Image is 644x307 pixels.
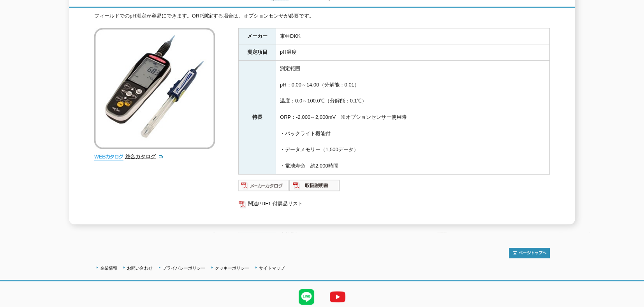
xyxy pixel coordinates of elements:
a: 関連PDF1 付属品リスト [238,199,550,209]
a: サイトマップ [259,266,285,270]
img: 取扱説明書 [289,179,340,192]
td: 測定範囲 pH：0.00～14.00（分解能：0.01） 温度：0.0～100.0℃（分解能：0.1℃） ORP：-2,000～2,000mV ※オプションセンサー使用時 ・バックライト機能付 ... [276,61,550,174]
a: 総合カタログ [125,153,164,159]
img: トップページへ [509,248,550,258]
th: 測定項目 [239,44,276,61]
a: クッキーポリシー [215,266,249,270]
a: 企業情報 [100,266,117,270]
img: メーカーカタログ [238,179,289,192]
img: ポータブルpH計 HM-40P [94,28,215,149]
a: プライバシーポリシー [162,266,205,270]
div: フィールドでのpH測定が容易にできます。ORP測定する場合は、オプションセンサが必要です。 [94,12,550,20]
a: 取扱説明書 [289,184,340,190]
td: pH温度 [276,44,550,61]
td: 東亜DKK [276,28,550,44]
th: 特長 [239,61,276,174]
img: webカタログ [94,153,123,161]
a: メーカーカタログ [238,184,289,190]
th: メーカー [239,28,276,44]
a: お問い合わせ [127,266,153,270]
